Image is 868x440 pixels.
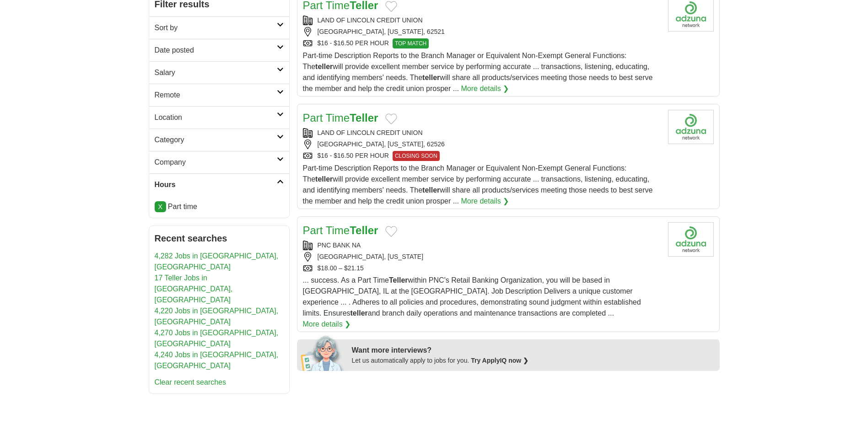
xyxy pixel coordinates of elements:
a: Clear recent searches [155,378,226,386]
strong: teller [315,175,333,183]
div: [GEOGRAPHIC_DATA], [US_STATE], 62521 [303,27,661,37]
a: Company [149,151,289,173]
h2: Hours [155,179,277,190]
div: LAND OF LINCOLN CREDIT UNION [303,16,661,25]
div: [GEOGRAPHIC_DATA], [US_STATE] [303,252,661,262]
div: Let us automatically apply to jobs for you. [352,356,714,365]
a: 4,220 Jobs in [GEOGRAPHIC_DATA], [GEOGRAPHIC_DATA] [155,307,279,326]
strong: Teller [350,224,378,236]
strong: Teller [389,276,408,284]
div: $16 - $16.50 PER HOUR [303,38,661,48]
h2: Recent searches [155,231,284,245]
img: apply-iq-scientist.png [301,334,345,371]
span: Part-time Description Reports to the Branch Manager or Equivalent Non-Exempt General Functions: T... [303,164,653,205]
a: 4,240 Jobs in [GEOGRAPHIC_DATA], [GEOGRAPHIC_DATA] [155,351,279,370]
div: $16 - $16.50 PER HOUR [303,151,661,161]
h2: Remote [155,90,277,101]
a: Try ApplyIQ now ❯ [471,357,528,364]
h2: Salary [155,67,277,78]
a: Category [149,129,289,151]
a: Hours [149,173,289,196]
a: Location [149,106,289,129]
li: Part time [155,201,284,212]
h2: Company [155,157,277,168]
a: 17 Teller Jobs in [GEOGRAPHIC_DATA], [GEOGRAPHIC_DATA] [155,274,233,304]
div: [GEOGRAPHIC_DATA], [US_STATE], 62526 [303,140,661,149]
a: Salary [149,61,289,84]
h2: Sort by [155,22,277,33]
a: X [155,201,166,212]
img: Company logo [668,110,714,144]
span: CLOSING SOON [393,151,440,161]
a: PNC BANK NA [318,241,361,249]
a: Remote [149,84,289,106]
a: Sort by [149,16,289,39]
strong: teller [422,186,440,194]
a: More details ❯ [461,83,509,94]
a: More details ❯ [461,196,509,207]
h2: Date posted [155,45,277,56]
h2: Category [155,134,277,145]
a: 4,282 Jobs in [GEOGRAPHIC_DATA], [GEOGRAPHIC_DATA] [155,252,279,271]
strong: teller [422,74,440,81]
strong: teller [350,309,368,317]
button: Add to favorite jobs [385,1,397,12]
strong: teller [315,63,333,70]
h2: Location [155,112,277,123]
img: PNC Bank NA logo [668,222,714,257]
a: Part TimeTeller [303,112,378,124]
a: More details ❯ [303,319,351,330]
span: TOP MATCH [393,38,429,48]
a: 4,270 Jobs in [GEOGRAPHIC_DATA], [GEOGRAPHIC_DATA] [155,329,279,348]
div: LAND OF LINCOLN CREDIT UNION [303,128,661,138]
button: Add to favorite jobs [385,113,397,124]
button: Add to favorite jobs [385,226,397,237]
span: Part-time Description Reports to the Branch Manager or Equivalent Non-Exempt General Functions: T... [303,52,653,92]
span: ... success. As a Part Time within PNC's Retail Banking Organization, you will be based in [GEOGR... [303,276,641,317]
div: Want more interviews? [352,345,714,356]
a: Date posted [149,39,289,61]
div: $18.00 – $21.15 [303,263,661,273]
a: Part TimeTeller [303,224,378,236]
strong: Teller [350,112,378,124]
